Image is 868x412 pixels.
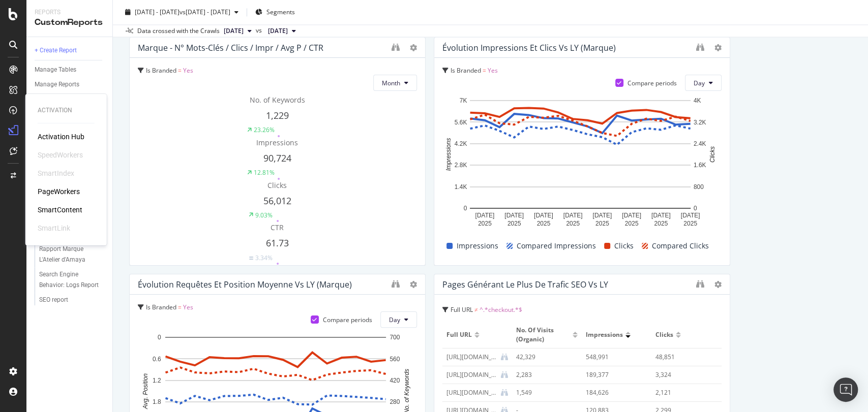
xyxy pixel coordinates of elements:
[614,240,634,252] span: Clicks
[121,4,243,20] button: [DATE] - [DATE]vs[DATE] - [DATE]
[382,79,400,87] span: Month
[586,370,641,379] div: 189,377
[479,305,522,314] span: ^.*checkout.*$
[271,223,284,232] span: CTR
[454,118,467,125] text: 5.6K
[392,43,400,51] div: binoculars
[586,330,623,339] span: Impressions
[264,25,300,37] button: [DATE]
[459,97,467,104] text: 7K
[39,244,105,265] a: Rapport Marque L'Atelier d'Amaya
[451,305,473,314] span: Full URL
[693,118,706,125] text: 3.2K
[434,37,730,266] div: Évolution impressions et clics vs LY (marque)Is Branded = YesCompare periodsDayA chart.Impression...
[696,280,704,288] div: binoculars
[35,8,104,17] div: Reports
[488,66,498,75] span: Yes
[708,146,715,163] text: Clicks
[392,280,400,288] div: binoculars
[38,150,83,160] a: SpeedWorkers
[38,132,84,142] a: Activation Hub
[146,66,176,75] span: Is Branded
[38,205,82,215] a: SmartContent
[35,45,105,56] a: + Create Report
[454,140,467,147] text: 4.2K
[655,352,711,361] div: 48,851
[622,211,641,218] text: [DATE]
[35,79,79,90] div: Manage Reports
[249,257,253,260] img: Equal
[39,244,99,265] div: Rapport Marque L'Atelier d'Amaya
[153,355,161,362] text: 0.6
[833,377,858,402] div: Open Intercom Messenger
[627,79,677,87] div: Compare periods
[696,43,704,51] div: binoculars
[655,370,711,379] div: 3,324
[153,398,161,405] text: 1.8
[38,186,80,197] a: PageWorkers
[38,168,74,178] a: SmartIndex
[268,26,288,36] span: 2024 Jul. 6th
[655,388,711,397] div: 2,121
[39,295,68,305] div: SEO report
[563,211,582,218] text: [DATE]
[652,240,709,252] span: Compared Clicks
[683,219,697,227] text: 2025
[586,388,641,397] div: 184,626
[250,95,305,105] span: No. of Keywords
[380,311,417,328] button: Day
[256,138,298,147] span: Impressions
[35,65,76,75] div: Manage Tables
[651,211,671,218] text: [DATE]
[475,211,494,218] text: [DATE]
[442,95,718,230] div: A chart.
[251,4,299,20] button: Segments
[220,25,256,37] button: [DATE]
[442,43,616,53] div: Évolution impressions et clics vs LY (marque)
[138,279,352,290] div: Évolution requêtes et position moyenne vs LY (marque)
[390,377,400,384] text: 420
[35,17,104,28] div: CustomReports
[474,305,478,314] span: ≠
[463,205,467,212] text: 0
[478,219,492,227] text: 2025
[263,152,291,164] span: 90,724
[266,109,289,121] span: 1,229
[693,140,706,147] text: 2.4K
[267,180,287,190] span: Clicks
[586,352,641,361] div: 548,991
[224,26,244,36] span: 2025 Aug. 16th
[138,43,323,53] div: Marque - N° mots-clés / Clics / Impr / Avg P / CTR
[183,303,193,311] span: Yes
[153,377,161,384] text: 1.2
[39,269,105,291] a: Search Engine Behavior: Logs Report
[323,315,372,324] div: Compare periods
[39,295,105,305] a: SEO report
[693,162,706,169] text: 1.6K
[35,45,77,56] div: + Create Report
[446,330,472,339] span: Full URL
[516,370,572,379] div: 2,283
[595,219,609,227] text: 2025
[592,211,612,218] text: [DATE]
[454,183,467,190] text: 1.4K
[693,97,701,104] text: 4K
[38,106,95,115] div: Activation
[507,219,521,227] text: 2025
[39,269,99,291] div: Search Engine Behavior: Logs Report
[38,223,70,233] div: SmartLink
[389,315,400,324] span: Day
[655,330,673,339] span: Clicks
[685,75,722,91] button: Day
[457,240,498,252] span: Impressions
[390,355,400,362] text: 560
[390,334,400,341] text: 700
[183,66,193,75] span: Yes
[516,352,572,361] div: 42,329
[266,8,295,16] span: Segments
[179,8,230,16] span: vs [DATE] - [DATE]
[504,211,524,218] text: [DATE]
